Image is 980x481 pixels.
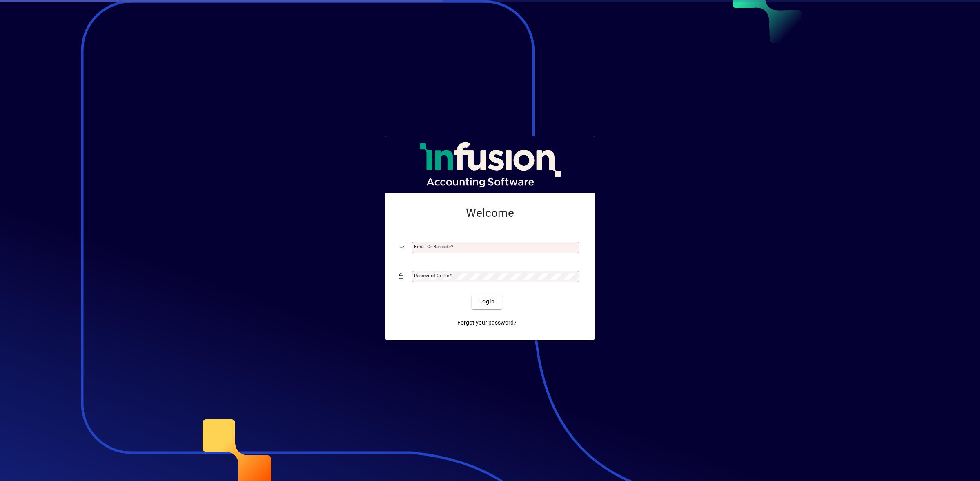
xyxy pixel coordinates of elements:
a: Forgot your password? [454,316,520,330]
mat-label: Password or Pin [414,273,449,278]
button: Login [472,294,501,309]
span: Forgot your password? [457,318,517,327]
mat-label: Email or Barcode [414,244,451,249]
h2: Welcome [399,206,581,220]
span: Login [478,297,495,306]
